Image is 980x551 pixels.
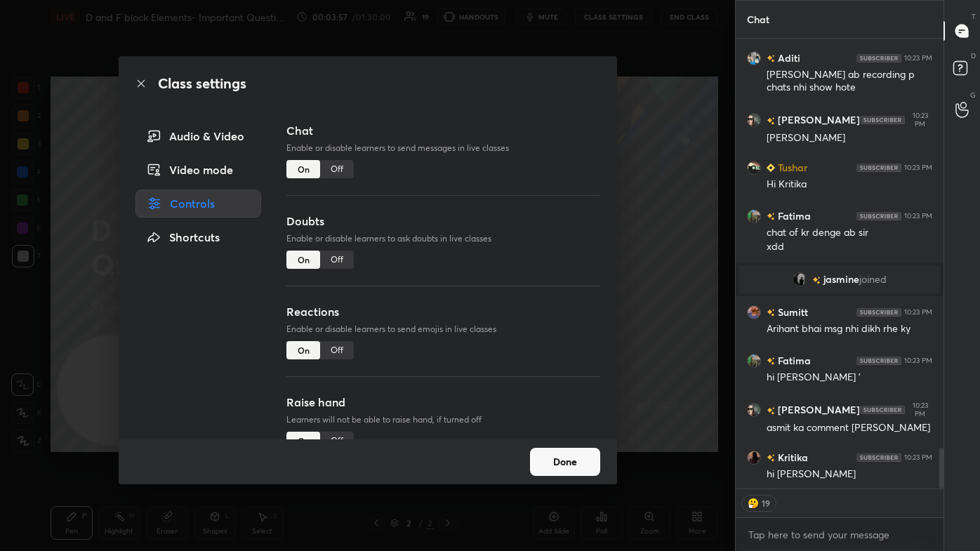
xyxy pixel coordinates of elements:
[767,226,932,240] div: chat of kr denge ab sir
[908,401,932,418] div: 10:23 PM
[135,223,262,251] div: Shortcuts
[856,357,901,365] img: 4P8fHbbgJtejmAAAAAElFTkSuQmCC
[286,341,320,359] div: On
[747,305,761,319] img: 0ca7736864334caa9af58ad96e4d60be.jpg
[775,403,860,418] h6: [PERSON_NAME]
[904,54,932,62] div: 10:23 PM
[904,308,932,317] div: 10:23 PM
[286,323,600,336] p: Enable or disable learners to send emojis in live classes
[530,448,600,476] button: Done
[767,164,775,172] img: Learner_Badge_beginner_1_8b307cf2a0.svg
[286,413,600,426] p: Learners will not be able to raise hand, if turned off
[286,213,600,230] h3: Doubts
[775,450,808,465] h6: Kritika
[767,322,932,336] div: Arihant bhai msg nhi dikh rhe ky
[767,178,932,192] div: Hi Kritika
[767,309,775,317] img: no-rating-badge.077c3623.svg
[286,251,320,269] div: On
[775,51,800,65] h6: Aditi
[286,303,600,320] h3: Reactions
[286,394,600,411] h3: Raise hand
[856,453,901,462] img: 4P8fHbbgJtejmAAAAAElFTkSuQmCC
[135,190,262,218] div: Controls
[775,113,860,128] h6: [PERSON_NAME]
[970,90,976,100] p: G
[767,68,932,95] div: [PERSON_NAME] ab recording p chats nhi show hote
[286,432,320,450] div: On
[747,161,761,175] img: 63d485d9858f4b4f9bfb9f47a9054aac.jpg
[767,213,775,220] img: no-rating-badge.077c3623.svg
[812,277,821,284] img: no-rating-badge.077c3623.svg
[286,232,600,245] p: Enable or disable learners to ask doubts in live classes
[860,116,905,124] img: 4P8fHbbgJtejmAAAAAElFTkSuQmCC
[747,51,761,65] img: 82604743a4934b05ac4fae051c220ba2.jpg
[320,341,354,359] div: Off
[320,251,354,269] div: Off
[860,406,905,414] img: 4P8fHbbgJtejmAAAAAElFTkSuQmCC
[793,272,807,286] img: be34f191d4674b03b5b1653ddaedfbf0.jpg
[135,156,262,184] div: Video mode
[767,421,932,435] div: asmit ka comment [PERSON_NAME]
[767,467,932,482] div: hi [PERSON_NAME]
[286,160,320,178] div: On
[747,451,761,465] img: e18f55c0aa4e4f62bb864bb882c79f9f.jpg
[767,454,775,462] img: no-rating-badge.077c3623.svg
[320,432,354,450] div: Off
[823,274,859,285] span: jasmine
[135,122,262,150] div: Audio & Video
[767,117,775,125] img: no-rating-badge.077c3623.svg
[747,403,761,417] img: 284daec9a8704aa99f7e2c433597705e.jpg
[286,142,600,154] p: Enable or disable learners to send messages in live classes
[767,240,932,254] div: xdd
[747,209,761,223] img: 78c32bf36ec54317b9e09d071536b893.jpg
[747,354,761,368] img: 78c32bf36ec54317b9e09d071536b893.jpg
[767,357,775,365] img: no-rating-badge.077c3623.svg
[775,208,811,223] h6: Fatima
[856,308,901,317] img: 4P8fHbbgJtejmAAAAAElFTkSuQmCC
[736,39,943,489] div: grid
[775,160,807,175] h6: Tushar
[747,113,761,127] img: 284daec9a8704aa99f7e2c433597705e.jpg
[158,73,246,94] h2: Class settings
[904,212,932,220] div: 10:23 PM
[971,51,976,61] p: D
[904,164,932,172] div: 10:23 PM
[856,164,901,172] img: 4P8fHbbgJtejmAAAAAElFTkSuQmCC
[320,160,354,178] div: Off
[972,11,976,22] p: T
[904,453,932,462] div: 10:23 PM
[908,112,932,128] div: 10:23 PM
[775,353,811,368] h6: Fatima
[904,357,932,365] div: 10:23 PM
[286,122,600,139] h3: Chat
[760,498,772,509] div: 19
[856,212,901,220] img: 4P8fHbbgJtejmAAAAAElFTkSuQmCC
[736,1,781,38] p: Chat
[767,131,932,145] div: [PERSON_NAME]
[767,55,775,62] img: no-rating-badge.077c3623.svg
[746,496,760,510] img: thinking_face.png
[859,274,887,285] span: joined
[775,305,808,319] h6: Sumitt
[767,407,775,415] img: no-rating-badge.077c3623.svg
[856,54,901,62] img: 4P8fHbbgJtejmAAAAAElFTkSuQmCC
[767,371,932,385] div: hi [PERSON_NAME] '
